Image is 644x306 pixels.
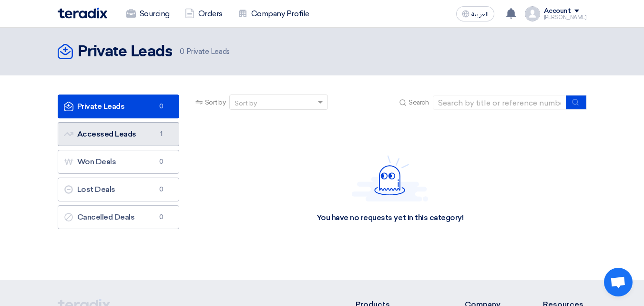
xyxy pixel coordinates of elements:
[317,213,464,223] div: You have no requests yet in this category!
[471,11,489,18] span: العربية
[156,129,167,139] span: 1
[409,97,429,107] span: Search
[156,212,167,222] span: 0
[180,47,184,56] span: 0
[58,122,179,146] a: Accessed Leads1
[78,42,173,62] h2: Private Leads
[156,157,167,167] span: 0
[352,155,428,201] img: Hello
[180,46,229,57] span: Private Leads
[58,95,179,118] a: Private Leads0
[456,6,494,21] button: العربية
[58,205,179,229] a: Cancelled Deals0
[604,268,633,296] a: Open chat
[433,95,566,110] input: Search by title or reference number
[235,98,257,108] div: Sort by
[544,7,571,15] div: Account
[58,8,107,19] img: Teradix logo
[205,97,226,107] span: Sort by
[156,102,167,111] span: 0
[58,178,179,201] a: Lost Deals0
[119,3,177,24] a: Sourcing
[525,6,540,21] img: profile_test.png
[58,150,179,174] a: Won Deals0
[230,3,317,24] a: Company Profile
[544,15,587,20] div: [PERSON_NAME]
[156,185,167,194] span: 0
[177,3,230,24] a: Orders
